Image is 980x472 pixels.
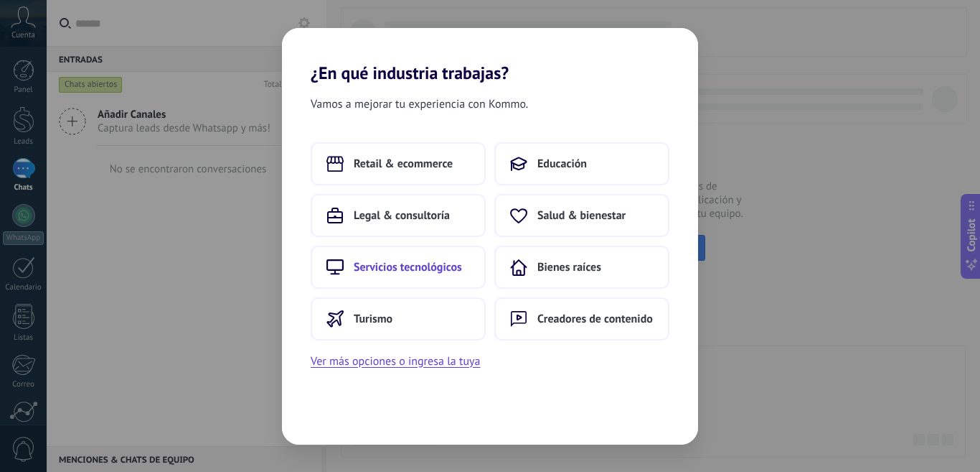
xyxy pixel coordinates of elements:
[311,194,486,237] button: Legal & consultoría
[494,297,669,341] button: Creadores de contenido
[537,208,626,223] span: Salud & bienestar
[537,157,587,171] span: Educación
[311,352,480,371] button: Ver más opciones o ingresa la tuya
[354,312,392,326] span: Turismo
[354,260,462,274] span: Servicios tecnológicos
[494,142,669,185] button: Educación
[311,142,486,185] button: Retail & ecommerce
[311,297,486,341] button: Turismo
[354,157,453,171] span: Retail & ecommerce
[282,28,698,83] h2: ¿En qué industria trabajas?
[537,312,653,326] span: Creadores de contenido
[354,208,450,223] span: Legal & consultoría
[494,194,669,237] button: Salud & bienestar
[311,246,486,289] button: Servicios tecnológicos
[494,246,669,289] button: Bienes raíces
[311,95,528,114] span: Vamos a mejorar tu experiencia con Kommo.
[537,260,601,274] span: Bienes raíces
